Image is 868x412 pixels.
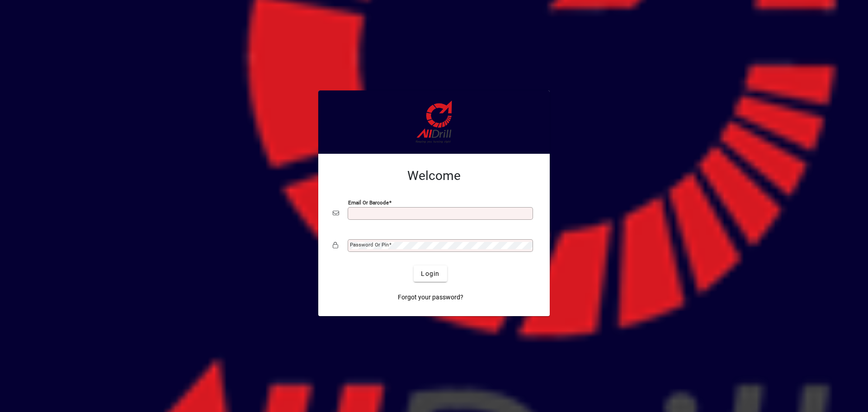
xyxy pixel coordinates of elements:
a: Forgot your password? [394,289,467,305]
mat-label: Password or Pin [350,242,389,248]
mat-label: Email or Barcode [348,199,389,206]
span: Login [421,269,439,279]
button: Login [414,265,447,282]
h2: Welcome [333,168,535,184]
span: Forgot your password? [398,293,463,302]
